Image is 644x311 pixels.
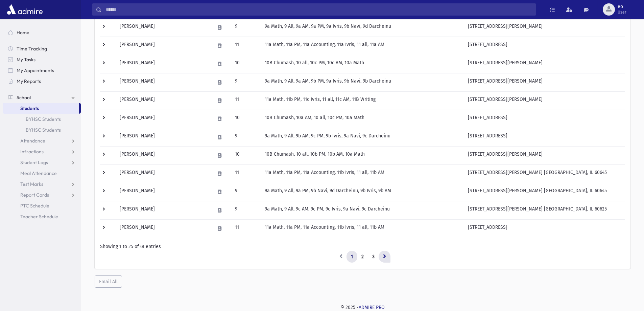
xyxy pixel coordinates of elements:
a: PTC Schedule [3,200,81,211]
td: 9 [231,201,261,219]
td: 9 [231,183,261,201]
a: Infractions [3,146,81,157]
td: 10B Chumash, 10 all, 10c PM, 10c AM, 10a Math [261,55,464,73]
td: 10 [231,146,261,164]
span: Student Logs [20,159,48,165]
td: [STREET_ADDRESS][PERSON_NAME] [464,73,625,91]
td: [PERSON_NAME] [116,110,211,128]
td: 11 [231,91,261,110]
a: Time Tracking [3,43,81,54]
td: [STREET_ADDRESS][PERSON_NAME] [GEOGRAPHIC_DATA], IL 60625 [464,201,625,219]
span: Time Tracking [17,46,47,52]
a: School [3,92,81,103]
a: Student Logs [3,157,81,168]
span: My Tasks [17,57,35,63]
a: My Appointments [3,65,81,76]
td: 11a Math, 11a PM, 11a Accounting, 11b Ivris, 11 all, 11b AM [261,219,464,238]
span: User [618,9,626,15]
a: My Reports [3,76,81,87]
td: 11 [231,219,261,238]
span: Attendance [20,138,45,144]
td: [PERSON_NAME] [116,219,211,238]
div: © 2025 - [92,304,633,311]
a: Report Cards [3,190,81,200]
span: eo [618,4,626,9]
td: [STREET_ADDRESS] [464,110,625,128]
span: Teacher Schedule [20,214,58,220]
a: 3 [368,251,379,263]
a: Test Marks [3,179,81,190]
input: Search [102,3,536,16]
td: [PERSON_NAME] [116,18,211,37]
span: Report Cards [20,192,49,198]
a: Home [3,27,81,38]
td: [PERSON_NAME] [116,164,211,183]
td: [PERSON_NAME] [116,201,211,219]
a: Meal Attendance [3,168,81,179]
a: ADMIRE PRO [359,305,385,310]
td: [PERSON_NAME] [116,73,211,91]
td: 9 [231,18,261,37]
img: AdmirePro [5,3,44,16]
a: Students [3,103,79,114]
span: My Reports [17,78,41,84]
td: [PERSON_NAME] [116,55,211,73]
td: [STREET_ADDRESS][PERSON_NAME] [464,18,625,37]
td: 10B Chumash, 10 all, 10b PM, 10b AM, 10a Math [261,146,464,164]
td: 9 [231,128,261,146]
span: My Appointments [17,67,54,73]
td: 9a Math, 9 All, 9b AM, 9c PM, 9b Ivris, 9a Navi, 9c Darcheinu [261,128,464,146]
td: [PERSON_NAME] [116,183,211,201]
span: School [17,94,31,101]
td: [PERSON_NAME] [116,91,211,110]
td: 11 [231,164,261,183]
a: 1 [347,251,357,263]
a: BYHSC Students [3,125,81,135]
td: 10 [231,55,261,73]
td: [STREET_ADDRESS] [464,128,625,146]
td: [PERSON_NAME] [116,37,211,55]
td: 11a Math, 11a PM, 11a Accounting, 11b Ivris, 11 all, 11b AM [261,164,464,183]
td: 9 [231,73,261,91]
td: 11a Math, 11b PM, 11c Ivris, 11 all, 11c AM, 11B Writing [261,91,464,110]
td: [STREET_ADDRESS][PERSON_NAME] [464,91,625,110]
td: 9a Math, 9 All, 9a AM, 9b PM, 9a Ivris, 9b Navi, 9b Darcheinu [261,73,464,91]
td: 9a Math, 9 All, 9c AM, 9c PM, 9c Ivris, 9a Navi, 9c Darcheinu [261,201,464,219]
td: [PERSON_NAME] [116,146,211,164]
a: Teacher Schedule [3,211,81,222]
td: [STREET_ADDRESS] [464,37,625,55]
span: Test Marks [20,181,43,187]
div: Showing 1 to 25 of 61 entries [100,243,625,250]
td: [PERSON_NAME] [116,128,211,146]
span: PTC Schedule [20,203,49,209]
td: [STREET_ADDRESS] [464,219,625,238]
td: [STREET_ADDRESS][PERSON_NAME] [464,55,625,73]
td: [STREET_ADDRESS][PERSON_NAME] [GEOGRAPHIC_DATA], IL 60645 [464,183,625,201]
td: 10 [231,110,261,128]
td: 11 [231,37,261,55]
td: 9a Math, 9 All, 9a PM, 9b Navi, 9d Darcheinu, 9b Ivris, 9b AM [261,183,464,201]
span: Students [20,105,39,111]
span: Home [17,29,29,36]
td: 9a Math, 9 All, 9a AM, 9a PM, 9a Ivris, 9b Navi, 9d Darcheinu [261,18,464,37]
span: Infractions [20,149,44,155]
button: Email All [95,275,122,288]
td: [STREET_ADDRESS][PERSON_NAME] [GEOGRAPHIC_DATA], IL 60645 [464,164,625,183]
a: Attendance [3,135,81,146]
td: [STREET_ADDRESS][PERSON_NAME] [464,146,625,164]
td: 10B Chumash, 10a AM, 10 all, 10c PM, 10a Math [261,110,464,128]
a: 2 [357,251,368,263]
a: My Tasks [3,54,81,65]
a: BYHSC Students [3,114,81,125]
td: 11a Math, 11a PM, 11a Accounting, 11a Ivris, 11 all, 11a AM [261,37,464,55]
span: Meal Attendance [20,170,57,176]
